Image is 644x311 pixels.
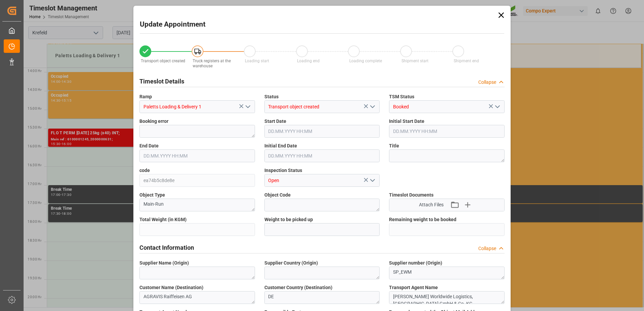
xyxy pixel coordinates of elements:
[478,245,496,252] div: Collapse
[454,59,479,63] span: Shipment end
[389,284,438,291] span: Transport Agent Name
[264,216,313,223] span: Weight to be picked up
[139,284,203,291] span: Customer Name (Destination)
[139,77,184,86] h2: Timeslot Details
[139,149,255,162] input: DD.MM.YYYY HH:MM
[139,100,255,113] input: Type to search/select
[264,93,279,100] span: Status
[389,216,456,223] span: Remaining weight to be booked
[245,59,269,63] span: Loading start
[193,59,231,68] span: Truck registers at the warehouse
[349,59,382,63] span: Loading complete
[389,118,424,125] span: Initial Start Date
[264,149,380,162] input: DD.MM.YYYY HH:MM
[242,102,252,112] button: open menu
[389,192,433,199] span: Timeslot Documents
[297,59,320,63] span: Loading end
[139,243,194,252] h2: Contact Information
[492,102,502,112] button: open menu
[264,100,380,113] input: Type to search/select
[139,93,152,100] span: Ramp
[139,118,168,125] span: Booking error
[389,125,505,138] input: DD.MM.YYYY HH:MM
[367,175,377,186] button: open menu
[139,167,150,174] span: code
[401,59,428,63] span: Shipment start
[141,59,185,63] span: Transport object created
[139,142,159,149] span: End Date
[389,260,442,267] span: Supplier number (Origin)
[264,142,297,149] span: Initial End Date
[264,284,332,291] span: Customer Country (Destination)
[264,291,380,304] textarea: DE
[389,93,414,100] span: TSM Status
[264,125,380,138] input: DD.MM.YYYY HH:MM
[139,216,187,223] span: Total Weight (in KGM)
[139,291,255,304] textarea: AGRAVIS Raiffeisen AG
[139,199,255,211] textarea: Main-Run
[419,201,444,208] span: Attach Files
[140,19,205,30] h2: Update Appointment
[367,102,377,112] button: open menu
[389,142,399,149] span: Title
[264,192,291,199] span: Object Code
[139,260,189,267] span: Supplier Name (Origin)
[264,260,318,267] span: Supplier Country (Origin)
[389,291,505,304] textarea: [PERSON_NAME] Worldwide Logistics, [GEOGRAPHIC_DATA] GmbH & Co. KG
[389,267,505,279] textarea: SP_EWM
[478,79,496,86] div: Collapse
[139,192,165,199] span: Object Type
[264,167,302,174] span: Inspection Status
[264,118,286,125] span: Start Date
